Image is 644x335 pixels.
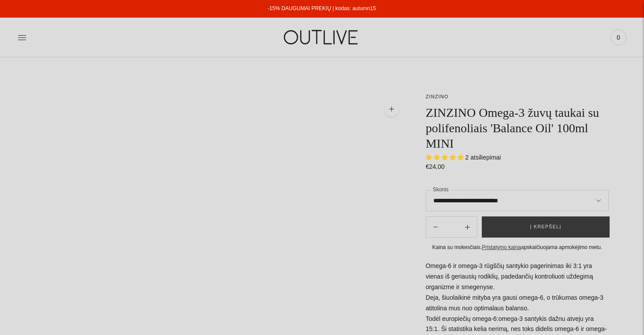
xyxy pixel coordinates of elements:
h1: ZINZINO Omega-3 žuvų taukai su polifenoliais 'Balance Oil' 100ml MINI [426,105,609,151]
button: Subtract product quantity [458,216,477,238]
a: Pristatymo kaina [482,244,521,250]
span: Į krepšelį [530,223,561,231]
a: ZINZINO [426,94,449,99]
span: 2 atsiliepimai [465,154,501,161]
button: Add product quantity [426,216,445,238]
input: Product quantity [445,221,458,234]
span: 5.00 stars [426,154,465,161]
div: Kaina su mokesčiais. apskaičiuojama apmokėjimo metu. [426,243,609,252]
a: 0 [610,28,626,47]
button: Į krepšelį [482,216,610,238]
a: -15% DAUGUMAI PREKIŲ | kodas: autumn15 [268,5,376,11]
span: 0 [612,31,625,44]
img: OUTLIVE [267,22,377,52]
span: €24,00 [426,163,445,170]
